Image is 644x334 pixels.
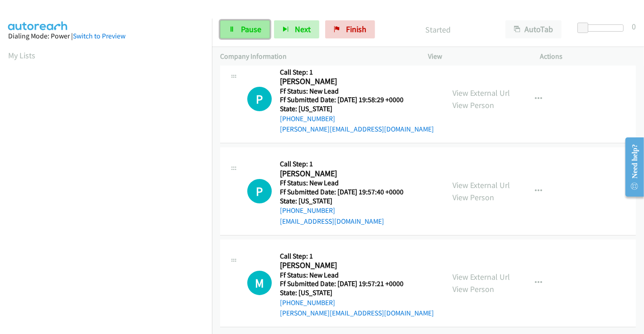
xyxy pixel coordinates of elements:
h5: Ff Status: New Lead [280,271,434,280]
h1: P [247,87,272,111]
h5: Call Step: 1 [280,160,415,169]
a: View Person [452,192,494,202]
a: Finish [325,20,375,38]
a: [PHONE_NUMBER] [280,298,335,307]
h1: P [247,179,272,203]
h5: Call Step: 1 [280,252,434,261]
div: The call is yet to be attempted [247,179,272,203]
span: Pause [241,24,261,34]
h5: Ff Status: New Lead [280,179,415,188]
a: View External Url [452,180,510,190]
h5: Ff Submitted Date: [DATE] 19:58:29 +0000 [280,95,434,104]
h5: Ff Submitted Date: [DATE] 19:57:40 +0000 [280,188,415,197]
div: 0 [632,20,636,33]
h5: State: [US_STATE] [280,104,434,113]
a: [PHONE_NUMBER] [280,114,335,123]
a: [PERSON_NAME][EMAIL_ADDRESS][DOMAIN_NAME] [280,309,434,317]
a: Switch to Preview [73,32,125,40]
a: View Person [452,284,494,294]
div: The call is yet to be attempted [247,87,272,111]
span: Next [295,24,311,34]
a: View Person [452,100,494,110]
a: Pause [220,20,270,38]
button: AutoTab [505,20,562,38]
a: View External Url [452,272,510,282]
span: Finish [346,24,366,34]
h2: [PERSON_NAME] [280,169,415,179]
div: Dialing Mode: Power | [8,31,204,42]
button: Next [274,20,319,38]
a: My Lists [8,50,35,61]
a: [EMAIL_ADDRESS][DOMAIN_NAME] [280,217,384,226]
h5: Ff Status: New Lead [280,87,434,96]
h5: State: [US_STATE] [280,197,415,206]
p: Started [387,24,489,36]
a: [PHONE_NUMBER] [280,206,335,215]
h5: State: [US_STATE] [280,288,434,297]
h2: [PERSON_NAME] [280,76,415,87]
div: The call is yet to be attempted [247,271,272,295]
h1: M [247,271,272,295]
a: [PERSON_NAME][EMAIL_ADDRESS][DOMAIN_NAME] [280,125,434,133]
p: Company Information [220,51,412,62]
h5: Call Step: 1 [280,68,434,77]
p: View [428,51,524,62]
div: Delay between calls (in seconds) [582,24,624,32]
a: View External Url [452,88,510,98]
p: Actions [540,51,636,62]
iframe: Resource Center [618,131,644,203]
h5: Ff Submitted Date: [DATE] 19:57:21 +0000 [280,279,434,288]
h2: [PERSON_NAME] [280,260,415,271]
